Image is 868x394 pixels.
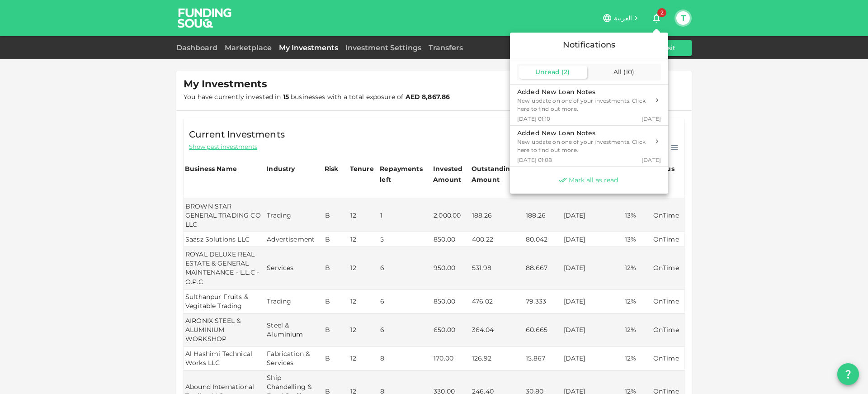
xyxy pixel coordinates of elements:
span: Mark all as read [569,176,618,185]
div: Added New Loan Notes [517,128,650,138]
span: Unread [535,68,560,76]
span: Notifications [563,40,615,50]
span: [DATE] 01:10 [517,115,551,123]
span: [DATE] [642,156,661,164]
div: New update on one of your investments. Click here to find out more. [517,138,650,154]
div: Added New Loan Notes [517,87,650,97]
div: New update on one of your investments. Click here to find out more. [517,97,650,113]
span: [DATE] [642,115,661,123]
span: ( 2 ) [561,68,570,76]
span: [DATE] 01:08 [517,156,552,164]
span: All [613,68,622,76]
span: ( 10 ) [623,68,634,76]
